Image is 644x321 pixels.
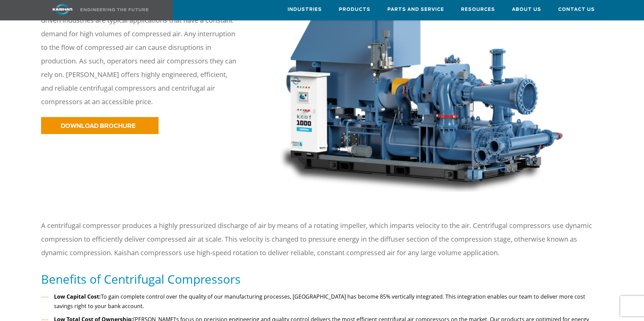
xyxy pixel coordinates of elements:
span: Contact Us [558,6,595,14]
span: Parts and Service [387,6,444,14]
p: A centrifugal compressor produces a highly pressurized discharge of air by means of a rotating im... [41,219,603,260]
li: To gain complete control over the quality of our manufacturing processes, [GEOGRAPHIC_DATA] has b... [41,292,603,311]
span: About Us [512,6,541,14]
a: Resources [461,0,495,19]
span: Products [339,6,370,14]
img: Engineering the future [80,8,148,11]
a: Parts and Service [387,0,444,19]
span: DOWNLOAD BROCHURE [61,123,135,129]
a: Contact Us [558,0,595,19]
a: DOWNLOAD BROCHURE [41,117,159,134]
img: kaishan logo [37,3,88,15]
span: Industries [288,6,322,14]
strong: Low Capital Cost: [54,293,101,300]
span: Resources [461,6,495,14]
a: Industries [288,0,322,19]
a: Products [339,0,370,19]
a: About Us [512,0,541,19]
h5: Benefits of Centrifugal Compressors [41,271,603,287]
